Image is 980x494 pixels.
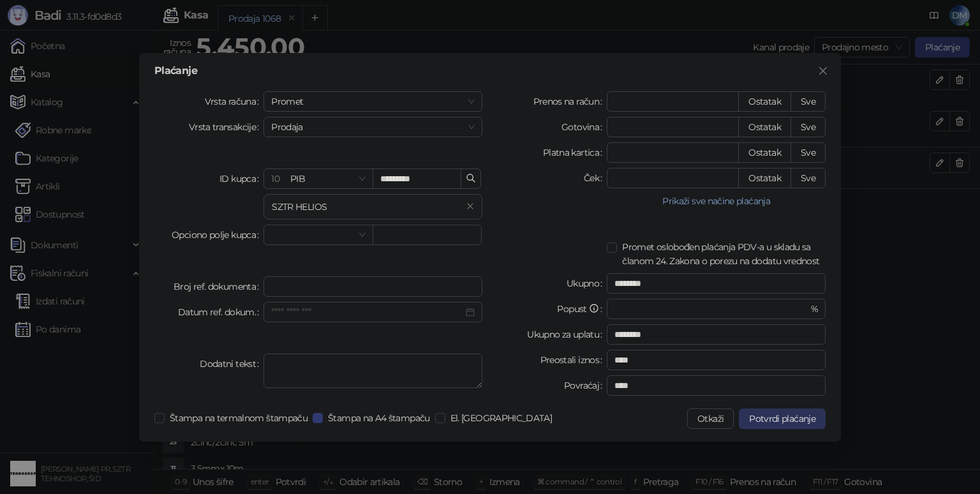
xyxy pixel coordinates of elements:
button: Ostatak [738,142,791,163]
label: ID kupca [219,168,264,189]
button: Sve [791,117,826,137]
span: Potvrdi plaćanje [749,413,815,424]
div: SZTR HELIOS [272,200,461,214]
label: Broj ref. dokumenta [174,276,264,297]
button: Ostatak [738,91,791,112]
label: Ček [584,168,607,188]
span: Štampa na termalnom štampaču [165,411,313,425]
button: close [466,202,474,211]
input: Datum ref. dokum. [271,305,463,319]
label: Vrsta transakcije [189,117,264,137]
button: Close [813,61,833,81]
button: Ostatak [738,117,791,137]
button: Sve [791,91,826,112]
button: Ostatak [738,168,791,188]
label: Ukupno [567,273,607,294]
div: Plaćanje [154,66,826,76]
span: Zatvori [813,66,833,76]
label: Ukupno za uplatu [527,324,607,345]
span: 10 [271,173,279,184]
label: Platna kartica [543,142,607,163]
label: Opciono polje kupca [172,225,264,245]
label: Preostali iznos [540,350,607,370]
span: PIB [271,169,365,188]
input: Broj ref. dokumenta [264,276,482,297]
label: Vrsta računa [205,91,264,112]
span: Prodaja [271,117,475,137]
span: El. [GEOGRAPHIC_DATA] [445,411,558,425]
label: Gotovina [561,117,607,137]
span: close [818,66,828,76]
label: Povraćaj [564,375,607,396]
button: Potvrdi plaćanje [739,408,826,429]
label: Datum ref. dokum. [178,302,264,322]
span: Promet oslobođen plaćanja PDV-a u skladu sa članom 24. Zakona o porezu na dodatu vrednost [617,240,826,268]
textarea: Dodatni tekst [264,354,482,388]
label: Prenos na račun [533,91,607,112]
label: Dodatni tekst [200,354,264,374]
button: Prikaži sve načine plaćanja [607,193,826,209]
button: Otkaži [687,408,734,429]
span: Promet [271,92,475,111]
label: Popust [557,299,607,319]
button: Sve [791,142,826,163]
span: Štampa na A4 štampaču [323,411,435,425]
button: Sve [791,168,826,188]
